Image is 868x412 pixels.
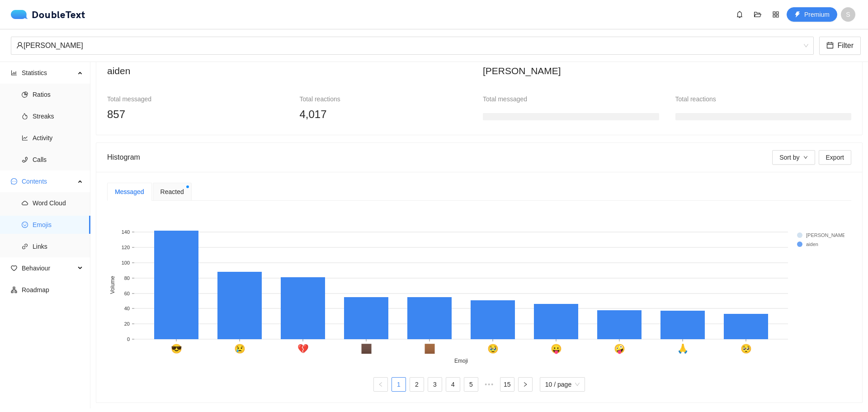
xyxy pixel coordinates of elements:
li: 3 [428,377,442,392]
li: Next 5 Pages [482,377,496,392]
span: bar-chart [11,70,17,76]
span: phone [22,156,28,163]
span: thunderbolt [794,11,801,19]
span: smile [22,222,28,228]
span: folder-open [751,11,764,18]
span: ••• [482,377,496,392]
span: 857 [107,108,125,120]
div: Total messaged [107,94,283,104]
div: Page Size [540,377,585,392]
text: 🏾 [424,343,435,354]
text: Volume [109,276,116,294]
h2: aiden [107,63,476,78]
li: 15 [500,377,514,392]
span: message [11,178,17,185]
text: 60 [124,291,130,296]
span: Calls [33,151,83,169]
text: 🤪 [614,343,625,354]
span: calendar [826,42,834,50]
button: left [373,377,388,392]
span: 10 / page [545,378,580,391]
div: Histogram [107,144,772,170]
li: Previous Page [373,377,388,392]
a: 5 [464,378,478,391]
span: Roadmap [22,281,83,299]
div: DoubleText [11,10,85,19]
li: 1 [392,377,406,392]
a: logoDoubleText [11,10,85,19]
span: down [803,155,808,161]
span: left [378,382,383,387]
span: Ratios [33,85,83,104]
text: 😎 [171,343,182,354]
div: Total reactions [300,94,476,104]
button: folder-open [750,7,765,22]
div: Total reactions [675,94,852,104]
span: line-chart [22,135,28,141]
span: bell [733,11,746,18]
div: [PERSON_NAME] [16,37,800,54]
a: 2 [410,378,424,391]
li: Next Page [518,377,533,392]
span: Filter [837,40,854,51]
span: Statistics [22,64,75,82]
text: 🥺 [741,343,752,354]
text: 🥹 [487,343,499,354]
span: Contents [22,172,75,190]
span: Word Cloud [33,194,83,212]
button: appstore [769,7,783,22]
span: appstore [769,11,783,18]
button: right [518,377,533,392]
span: apartment [11,287,17,293]
text: 20 [124,321,130,327]
span: anaya [16,37,808,54]
span: Emojis [33,216,83,234]
span: fire [22,113,28,119]
a: 3 [428,378,442,391]
div: Messaged [115,187,144,197]
text: 🏿 [361,343,372,354]
text: 💔 [297,343,309,354]
img: logo [11,10,32,19]
span: pie-chart [22,91,28,98]
text: 0 [127,336,130,342]
h2: [PERSON_NAME] [483,63,851,78]
span: Export [826,152,844,162]
span: Activity [33,129,83,147]
span: Streaks [33,107,83,125]
text: 40 [124,306,130,311]
text: 100 [122,260,130,265]
li: 2 [410,377,424,392]
div: Total messaged [483,94,659,104]
span: Sort by [779,152,799,162]
text: 120 [122,245,130,250]
span: Links [33,237,83,256]
span: S [846,7,850,22]
span: Reacted [160,187,184,197]
a: 1 [392,378,406,391]
text: Emoji [454,358,468,364]
span: Premium [804,9,830,19]
span: Behaviour [22,259,75,277]
span: right [523,382,528,387]
text: 140 [122,229,130,235]
text: 😛 [551,343,562,354]
span: heart [11,265,17,271]
span: user [16,42,24,49]
span: cloud [22,200,28,206]
button: thunderboltPremium [787,7,837,22]
a: 4 [446,378,460,391]
text: 80 [124,275,130,281]
button: calendarFilter [819,37,861,55]
span: 4,017 [300,108,327,120]
button: Sort bydown [772,150,815,165]
li: 4 [446,377,460,392]
li: 5 [464,377,478,392]
span: link [22,243,28,250]
text: 😢 [234,343,245,354]
button: Export [819,150,851,165]
text: 🙏 [677,343,689,354]
button: bell [732,7,747,22]
a: 15 [500,378,514,391]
